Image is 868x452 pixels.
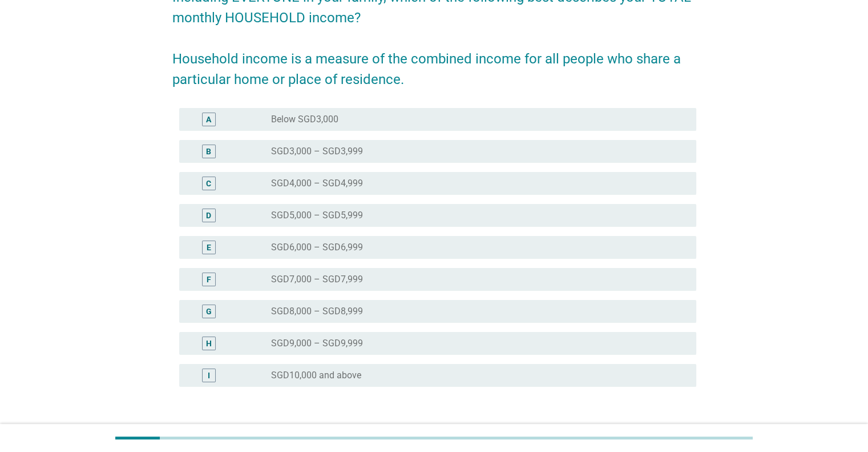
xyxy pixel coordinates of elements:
label: SGD8,000 – SGD8,999 [271,306,363,317]
label: SGD4,000 – SGD4,999 [271,178,363,189]
div: I [208,369,210,381]
label: SGD6,000 – SGD6,999 [271,242,363,253]
div: B [206,145,211,157]
div: A [206,113,211,125]
label: SGD10,000 and above [271,370,361,381]
div: C [206,177,211,189]
div: E [207,241,211,253]
label: Below SGD3,000 [271,114,338,125]
label: SGD5,000 – SGD5,999 [271,210,363,221]
label: SGD3,000 – SGD3,999 [271,146,363,157]
div: G [206,305,212,317]
label: SGD7,000 – SGD7,999 [271,274,363,285]
div: H [206,337,212,349]
label: SGD9,000 – SGD9,999 [271,338,363,349]
div: F [207,273,211,285]
div: D [206,209,211,221]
